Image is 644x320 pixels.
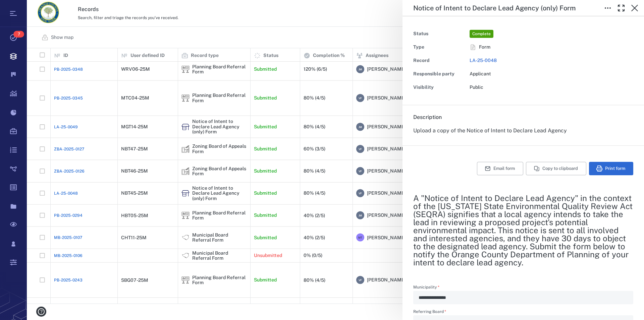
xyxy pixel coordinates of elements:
span: 7 [13,31,24,38]
button: Toggle Fullscreen [614,1,628,15]
h5: Notice of Intent to Declare Lead Agency (only) Form [413,4,576,12]
div: Responsible party [413,69,467,79]
p: Upload a copy of the Notice of Intent to Declare Lead Agency [413,127,633,135]
label: Municipality [413,285,633,291]
a: LA-25-0048 [470,58,497,63]
div: Visibility [413,83,467,92]
h2: A "Notice of Intent to Declare Lead Agency" in the context of the [US_STATE] State Environmental ... [413,194,633,266]
span: Complete [471,31,492,37]
button: Close [628,1,641,15]
div: Type [413,43,467,52]
div: Municipality [413,291,633,304]
span: Public [470,84,483,90]
span: Form [479,44,490,51]
div: Record [413,56,467,65]
h6: Description [413,113,633,121]
button: Print form [589,162,633,175]
span: Applicant [470,71,491,76]
button: Toggle to Edit Boxes [601,1,614,15]
button: Email form [477,162,523,175]
div: Status [413,29,467,39]
span: Help [15,5,28,11]
label: Referring Board [413,310,633,315]
button: Copy to clipboard [526,162,586,175]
